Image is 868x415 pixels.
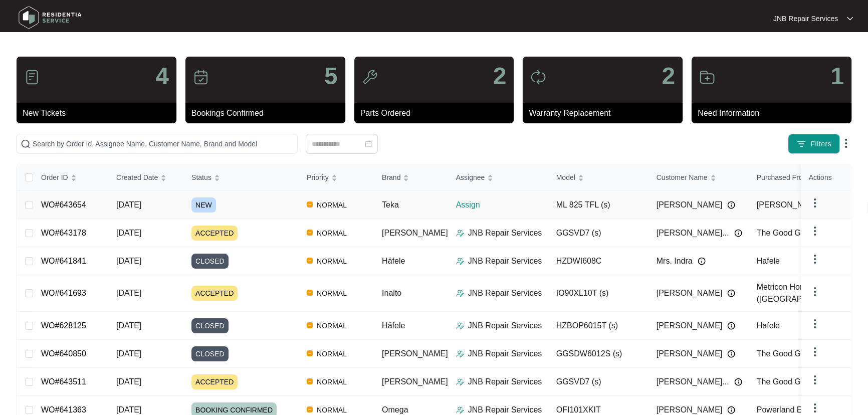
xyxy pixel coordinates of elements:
span: Order ID [41,172,68,183]
img: Info icon [727,406,735,414]
a: WO#628125 [41,321,86,330]
td: IO90XL10T (s) [548,275,648,312]
img: Assigner Icon [456,322,464,330]
span: Inalto [382,289,401,297]
a: WO#641693 [41,289,86,297]
button: filter iconFilters [788,134,840,154]
img: residentia service logo [15,3,85,33]
img: search-icon [21,139,31,149]
span: Brand [382,172,400,183]
p: 2 [662,64,675,88]
span: Metricon Homes ([GEOGRAPHIC_DATA]) [757,283,845,303]
span: NORMAL [313,199,351,211]
span: [PERSON_NAME]... [657,376,729,388]
span: NORMAL [313,348,351,360]
img: dropdown arrow [809,318,821,330]
span: [DATE] [116,321,141,330]
span: [PERSON_NAME] [657,320,723,332]
span: NORMAL [313,376,351,388]
span: [PERSON_NAME] [657,348,723,360]
p: Parts Ordered [360,107,514,119]
span: The Good Guys [757,377,813,386]
img: dropdown arrow [809,225,821,237]
a: WO#640850 [41,349,86,358]
span: The Good Guys [757,349,813,358]
img: Vercel Logo [307,350,313,356]
span: [PERSON_NAME] [382,229,448,237]
th: Order ID [33,164,108,191]
img: Info icon [698,257,706,265]
span: Häfele [382,321,405,330]
img: Vercel Logo [307,322,313,328]
img: Assigner Icon [456,406,464,414]
span: [DATE] [116,257,141,265]
p: JNB Repair Services [468,227,542,239]
th: Assignee [448,164,548,191]
span: NORMAL [313,320,351,332]
th: Status [183,164,299,191]
span: Mrs. Indra [657,255,693,267]
span: [PERSON_NAME] [657,287,723,299]
th: Customer Name [648,164,749,191]
img: Assigner Icon [456,350,464,358]
td: GGSDW6012S (s) [548,340,648,368]
img: Vercel Logo [307,258,313,264]
p: JNB Repair Services [468,320,542,332]
img: Vercel Logo [307,290,313,296]
span: [DATE] [116,349,141,358]
th: Created Date [108,164,183,191]
img: icon [193,69,209,85]
span: Priority [307,172,329,183]
img: dropdown arrow [809,197,821,209]
img: Vercel Logo [307,378,313,384]
p: Warranty Replacement [529,107,683,119]
span: [PERSON_NAME] [382,377,448,386]
img: Info icon [727,350,735,358]
p: JNB Repair Services [468,376,542,388]
span: CLOSED [191,254,229,269]
img: dropdown arrow [809,286,821,298]
img: Info icon [727,201,735,209]
td: GGSVD7 (s) [548,219,648,247]
span: Customer Name [657,172,708,183]
span: [PERSON_NAME] [657,199,723,211]
input: Search by Order Id, Assignee Name, Customer Name, Brand and Model [33,138,293,149]
a: WO#643178 [41,229,86,237]
span: Hafele [757,257,780,265]
img: icon [530,69,546,85]
img: Vercel Logo [307,230,313,236]
span: ACCEPTED [191,286,238,301]
span: NORMAL [313,287,351,299]
p: 1 [830,64,844,88]
span: Hafele [757,321,780,330]
a: WO#641841 [41,257,86,265]
th: Purchased From [749,164,849,191]
td: HZBOP6015T (s) [548,312,648,340]
img: icon [699,69,715,85]
span: [DATE] [116,200,141,209]
span: [PERSON_NAME]... [657,227,729,239]
p: Bookings Confirmed [191,107,345,119]
a: WO#643511 [41,377,86,386]
img: Assigner Icon [456,378,464,386]
img: Info icon [727,289,735,297]
span: Filters [810,139,831,149]
p: Assign [456,199,548,211]
span: [DATE] [116,289,141,297]
span: [PERSON_NAME] [382,349,448,358]
span: Model [556,172,575,183]
img: Info icon [727,322,735,330]
p: New Tickets [23,107,176,119]
img: dropdown arrow [809,346,821,358]
img: dropdown arrow [809,402,821,414]
th: Brand [374,164,448,191]
span: The Good Guys [757,229,813,237]
span: [DATE] [116,229,141,237]
span: CLOSED [191,346,229,361]
span: NEW [191,197,216,213]
span: [PERSON_NAME] [757,200,823,209]
span: CLOSED [191,318,229,333]
span: [DATE] [116,405,141,414]
td: GGSVD7 (s) [548,368,648,396]
th: Priority [299,164,374,191]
